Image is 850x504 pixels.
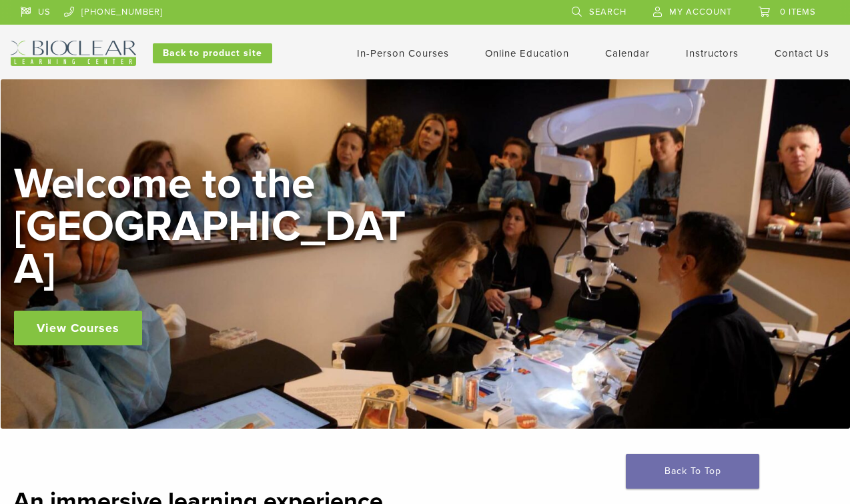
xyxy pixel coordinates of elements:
[626,454,759,489] a: Back To Top
[605,47,650,59] a: Calendar
[485,47,569,59] a: Online Education
[14,311,142,345] a: View Courses
[589,7,626,17] span: Search
[669,7,732,17] span: My Account
[775,47,829,59] a: Contact Us
[686,47,739,59] a: Instructors
[11,41,136,66] img: Bioclear
[357,47,449,59] a: In-Person Courses
[780,7,816,17] span: 0 items
[14,163,414,291] h2: Welcome to the [GEOGRAPHIC_DATA]
[153,43,272,63] a: Back to product site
